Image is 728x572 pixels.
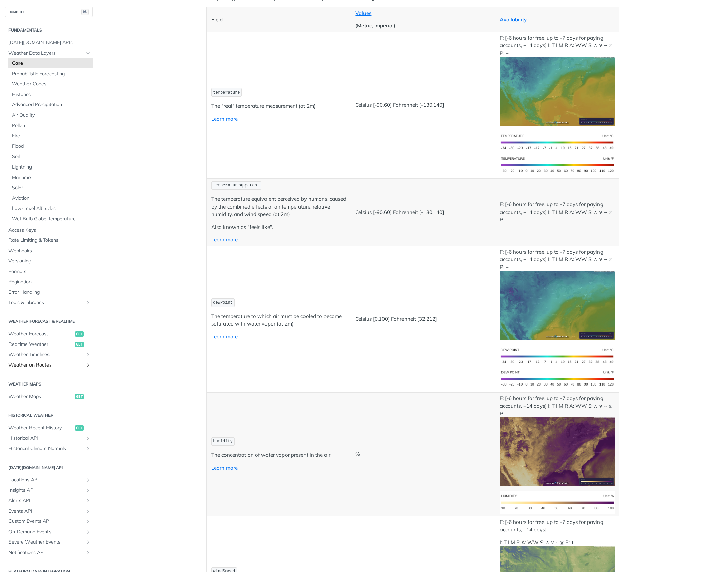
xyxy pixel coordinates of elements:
span: Formats [8,268,91,275]
span: Soil [12,153,91,160]
h2: [DATE][DOMAIN_NAME] API [5,465,93,471]
span: humidity [213,439,233,444]
span: On-Demand Events [8,529,84,535]
p: The temperature to which air must be cooled to become saturated with water vapor (at 2m) [211,313,347,328]
p: The "real" temperature measurement (at 2m) [211,102,347,110]
a: Pollen [8,121,93,131]
a: Custom Events APIShow subpages for Custom Events API [5,516,93,527]
a: Solar [8,183,93,193]
span: Pagination [8,279,91,285]
span: Access Keys [8,227,91,234]
span: Weather Forecast [8,331,73,337]
button: Show subpages for Historical API [85,436,91,441]
a: Realtime Weatherget [5,339,93,350]
a: Weather Mapsget [5,392,93,402]
p: The temperature equivalent perceived by humans, caused by the combined effects of air temperature... [211,195,347,218]
span: Severe Weather Events [8,539,84,546]
button: Show subpages for Alerts API [85,498,91,504]
a: Probabilistic Forecasting [8,69,93,79]
span: Custom Events API [8,518,84,525]
span: Expand image [500,352,614,359]
button: Show subpages for Historical Climate Normals [85,446,91,451]
p: F: [-6 hours for free, up to -7 days for paying accounts, +14 days] I: T I M R A: WW S: ∧ ∨ ~ ⧖ P: + [500,34,614,126]
h2: Historical Weather [5,412,93,418]
a: Weather Data LayersHide subpages for Weather Data Layers [5,48,93,58]
p: F: [-6 hours for free, up to -7 days for paying accounts, +14 days] [500,518,614,534]
span: Weather Timelines [8,351,84,358]
span: Wet Bulb Globe Temperature [12,216,91,222]
span: Lightning [12,164,91,171]
span: Notifications API [8,549,84,556]
span: Expand image [500,499,614,505]
a: Wet Bulb Globe Temperature [8,214,93,224]
button: Show subpages for Insights API [85,488,91,493]
span: get [75,342,84,347]
span: Realtime Weather [8,341,73,348]
a: Formats [5,267,93,277]
a: Weather TimelinesShow subpages for Weather Timelines [5,350,93,360]
a: [DATE][DOMAIN_NAME] APIs [5,38,93,48]
span: Expand image [500,302,614,308]
span: get [75,394,84,399]
a: Events APIShow subpages for Events API [5,506,93,516]
button: Show subpages for Locations API [85,477,91,483]
a: Low-Level Altitudes [8,203,93,214]
button: Show subpages for Weather on Routes [85,362,91,368]
h2: Fundamentals [5,27,93,33]
p: Field [211,16,347,24]
a: Weather on RoutesShow subpages for Weather on Routes [5,360,93,370]
button: Show subpages for On-Demand Events [85,529,91,535]
span: Weather on Routes [8,362,84,369]
a: Locations APIShow subpages for Locations API [5,475,93,485]
span: Solar [12,184,91,191]
a: Advanced Precipitation [8,100,93,110]
span: Fire [12,133,91,139]
a: Weather Recent Historyget [5,423,93,433]
h2: Weather Maps [5,381,93,387]
span: Historical API [8,435,84,442]
span: Weather Codes [12,81,91,87]
button: Show subpages for Weather Timelines [85,352,91,357]
span: get [75,331,84,337]
a: Weather Forecastget [5,329,93,339]
a: Historical [8,90,93,100]
a: Webhooks [5,246,93,256]
a: Insights APIShow subpages for Insights API [5,485,93,495]
a: Availability [500,16,527,23]
p: Celsius [-90,60] Fahrenheit [-130,140] [355,101,491,109]
span: Rate Limiting & Tokens [8,237,91,244]
p: % [355,450,491,458]
span: Maritime [12,174,91,181]
a: Error Handling [5,287,93,297]
button: Show subpages for Notifications API [85,550,91,555]
a: Tools & LibrariesShow subpages for Tools & Libraries [5,298,93,308]
a: Learn more [211,116,238,122]
span: Historical [12,91,91,98]
span: ⌘/ [81,9,89,15]
span: Probabilistic Forecasting [12,71,91,77]
a: Pagination [5,277,93,287]
a: Flood [8,141,93,152]
p: Also known as "feels like". [211,223,347,231]
span: Weather Data Layers [8,50,84,57]
span: Alerts API [8,497,84,504]
span: Events API [8,508,84,515]
span: Webhooks [8,248,91,254]
button: Show subpages for Tools & Libraries [85,300,91,305]
span: Core [12,60,91,67]
span: Air Quality [12,112,91,119]
span: Low-Level Altitudes [12,205,91,212]
a: Maritime [8,173,93,183]
p: The concentration of water vapor present in the air [211,451,347,459]
p: Celsius [0,100] Fahrenheit [32,212] [355,315,491,323]
span: Expand image [500,375,614,381]
a: Severe Weather EventsShow subpages for Severe Weather Events [5,537,93,547]
a: Rate Limiting & Tokens [5,235,93,245]
a: Versioning [5,256,93,266]
a: Historical Climate NormalsShow subpages for Historical Climate Normals [5,443,93,454]
span: Historical Climate Normals [8,445,84,452]
p: F: [-6 hours for free, up to -7 days for paying accounts, +14 days] I: T I M R A: WW S: ∧ ∨ ~ ⧖ P: - [500,201,614,224]
a: Aviation [8,193,93,203]
span: temperatureApparent [213,183,259,188]
span: temperature [213,90,240,95]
